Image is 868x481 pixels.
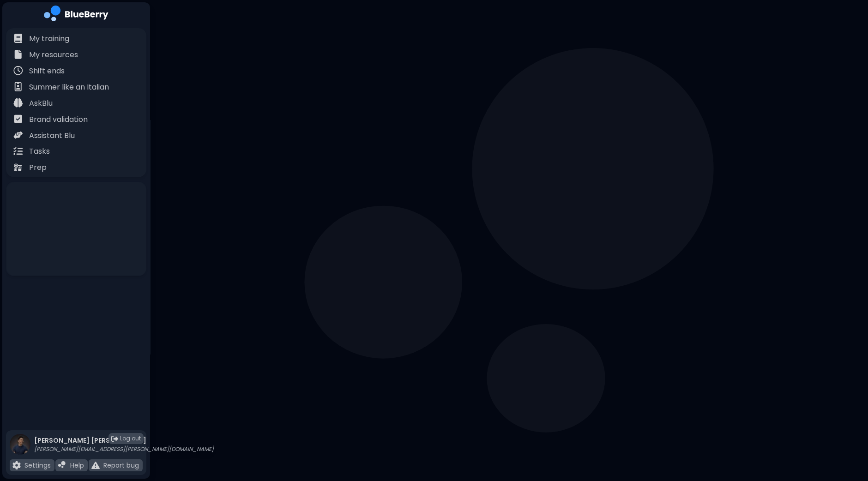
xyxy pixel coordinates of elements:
p: Help [70,461,84,469]
img: file icon [13,146,23,156]
img: file icon [13,162,23,172]
p: My training [29,33,69,44]
img: file icon [13,49,23,59]
p: [PERSON_NAME][EMAIL_ADDRESS][PERSON_NAME][DOMAIN_NAME] [34,445,214,453]
p: Summer like an Italian [29,82,109,93]
img: profile photo [10,434,30,464]
img: file icon [13,98,23,107]
img: file icon [13,82,23,91]
span: Log out [120,435,141,442]
p: My resources [29,49,78,60]
img: company logo [44,6,108,24]
p: Report bug [103,461,139,469]
img: file icon [91,461,100,469]
p: Shift ends [29,66,65,77]
img: file icon [13,33,23,42]
img: logout [111,435,118,442]
img: file icon [13,130,23,139]
p: Settings [24,461,51,469]
img: file icon [13,66,23,75]
img: file icon [12,461,21,469]
img: file icon [58,461,66,469]
p: [PERSON_NAME] [PERSON_NAME] [34,436,214,445]
p: Tasks [29,146,50,157]
p: AskBlu [29,98,53,109]
p: Brand validation [29,114,88,125]
p: Prep [29,162,47,173]
img: file icon [13,114,23,123]
p: Assistant Blu [29,130,75,141]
